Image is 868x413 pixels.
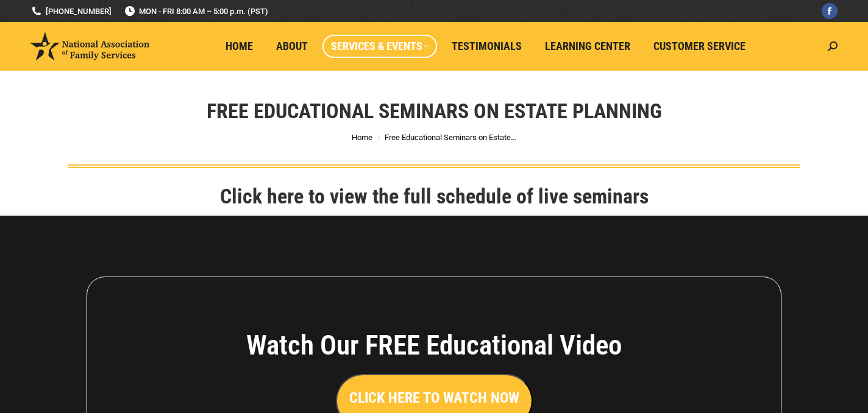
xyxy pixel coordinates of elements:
span: Customer Service [653,40,745,53]
h3: CLICK HERE TO WATCH NOW [349,387,519,408]
span: Services & Events [331,40,429,53]
a: CLICK HERE TO WATCH NOW [336,392,533,405]
span: Free Educational Seminars on Estate… [385,133,516,142]
a: About [268,35,316,58]
span: Testimonials [452,40,522,53]
img: National Association of Family Services [30,32,149,60]
a: Customer Service [645,35,754,58]
a: Testimonials [443,35,530,58]
span: MON - FRI 8:00 AM – 5:00 p.m. (PST) [124,5,268,17]
a: Home [352,133,372,142]
span: About [276,40,308,53]
h1: Free Educational Seminars on Estate Planning [207,97,662,124]
a: Click here to view the full schedule of live seminars [220,184,649,208]
a: Facebook page opens in new window [822,3,838,19]
a: Home [217,35,261,58]
span: Learning Center [545,40,630,53]
h4: Watch Our FREE Educational Video [179,329,689,362]
a: Learning Center [536,35,639,58]
a: [PHONE_NUMBER] [30,5,112,17]
span: Home [226,40,253,53]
